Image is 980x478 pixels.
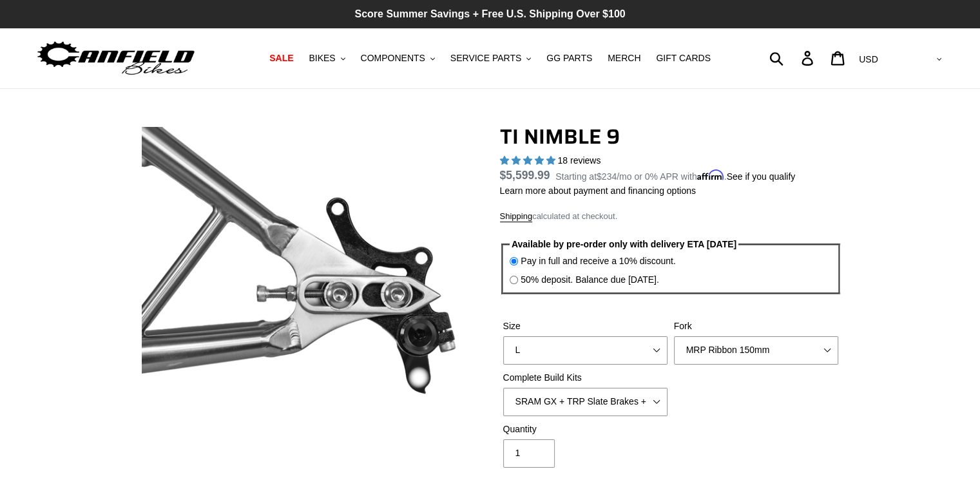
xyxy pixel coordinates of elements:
button: COMPONENTS [354,50,441,67]
a: Learn more about payment and financing options [500,186,696,196]
span: SERVICE PARTS [450,53,521,64]
label: 50% deposit. Balance due [DATE]. [521,273,659,287]
h1: TI NIMBLE 9 [500,124,841,149]
label: Pay in full and receive a 10% discount. [521,254,675,268]
p: Starting at /mo or 0% APR with . [555,167,795,184]
a: GIFT CARDS [649,50,717,67]
span: MERCH [608,53,640,64]
span: $5,599.99 [500,169,550,182]
span: GIFT CARDS [656,53,711,64]
span: 18 reviews [557,155,600,166]
span: SALE [269,53,293,64]
a: Shipping [500,211,533,222]
span: $234 [597,171,617,182]
label: Fork [674,320,838,333]
label: Size [503,320,668,333]
a: SALE [263,50,300,67]
button: SERVICE PARTS [444,50,537,67]
span: COMPONENTS [361,53,425,64]
a: GG PARTS [540,50,599,67]
div: calculated at checkout. [500,210,841,223]
a: MERCH [601,50,647,67]
span: GG PARTS [546,53,592,64]
a: See if you qualify - Learn more about Affirm Financing (opens in modal) [726,171,795,182]
span: Affirm [697,169,724,180]
img: Canfield Bikes [35,38,197,79]
label: Complete Build Kits [503,371,668,385]
label: Quantity [503,423,668,436]
span: BIKES [309,53,335,64]
span: 4.89 stars [500,155,558,166]
input: Search [776,44,809,72]
legend: Available by pre-order only with delivery ETA [DATE] [510,238,738,251]
button: BIKES [302,50,351,67]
